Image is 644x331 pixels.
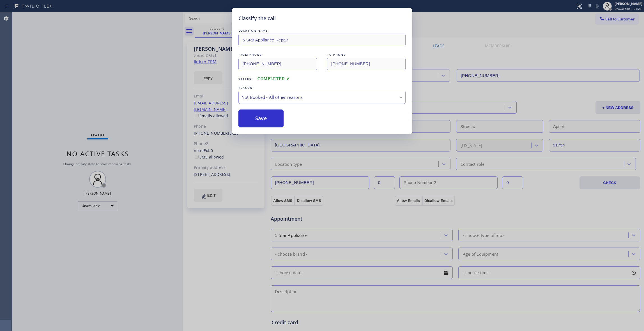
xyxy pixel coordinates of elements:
span: COMPLETED [257,77,290,81]
span: Status: [238,77,253,81]
div: TO PHONE [327,52,406,58]
h5: Classify the call [238,15,276,22]
input: From phone [238,58,317,70]
div: LOCATION NAME [238,28,406,34]
div: FROM PHONE [238,52,317,58]
div: REASON: [238,85,406,91]
input: To phone [327,58,406,70]
button: Save [238,109,284,127]
div: Not Booked - All other reasons [242,94,403,101]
